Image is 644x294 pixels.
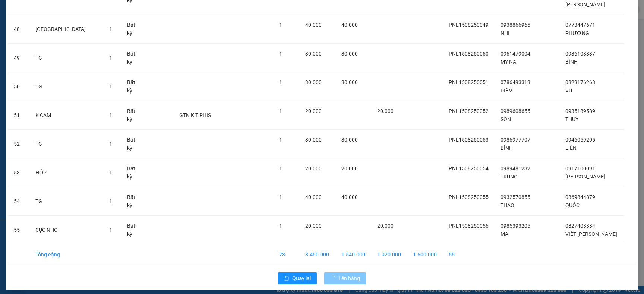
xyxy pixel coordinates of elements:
span: 1 [109,141,112,147]
span: 0986977707 [501,137,530,143]
span: GTN K T PHIS [179,112,211,118]
td: Bất kỳ [121,44,146,72]
span: loading [330,276,338,281]
span: 20.000 [305,165,322,171]
td: Tổng cộng [29,244,103,265]
td: 55 [443,244,495,265]
span: 40.000 [305,194,322,200]
span: NHI [501,30,509,36]
button: Lên hàng [324,272,366,284]
span: PNL1508250055 [449,194,489,200]
span: 20.000 [377,223,394,229]
span: 1 [109,198,112,204]
span: PHƯƠNG [565,30,589,36]
span: 30.000 [305,79,322,85]
span: MAI [501,231,510,237]
span: PNL1508250050 [449,51,489,57]
span: [PERSON_NAME] [565,174,605,180]
td: 1.540.000 [335,244,371,265]
span: 40.000 [341,194,358,200]
span: 1 [279,137,282,143]
td: TG [29,44,103,72]
span: 0989481232 [501,165,530,171]
span: PNL1508250051 [449,79,489,85]
span: 0946059205 [565,137,595,143]
span: 1 [279,223,282,229]
span: 1 [279,108,282,114]
span: VIẾT [PERSON_NAME] [565,231,617,237]
span: 30.000 [305,51,322,57]
span: 1 [279,194,282,200]
span: 0773447671 [565,22,595,28]
span: VŨ [565,88,572,94]
td: Bất kỳ [121,158,146,187]
span: 0961479004 [501,51,530,57]
span: MY NA [501,59,516,65]
td: 3.460.000 [299,244,335,265]
span: 20.000 [305,108,322,114]
span: Quay lại [292,274,311,282]
span: PNL1508250049 [449,22,489,28]
span: 1 [109,26,112,32]
td: 53 [8,158,29,187]
span: SON [501,116,511,122]
span: 1 [279,51,282,57]
td: HỘP [29,158,103,187]
td: 52 [8,130,29,158]
span: 1 [109,170,112,176]
span: Lên hàng [338,274,360,282]
span: LIÊN [565,145,577,151]
span: 1 [279,22,282,28]
span: 0786493313 [501,79,530,85]
span: 0827403334 [565,223,595,229]
span: 1 [109,227,112,233]
span: 20.000 [305,223,322,229]
span: PNL1508250054 [449,165,489,171]
span: 1 [279,165,282,171]
td: TG [29,130,103,158]
span: PNL1508250052 [449,108,489,114]
span: 20.000 [341,165,358,171]
span: 1 [109,55,112,61]
span: 40.000 [305,22,322,28]
span: 0932570855 [501,194,530,200]
span: 30.000 [341,79,358,85]
span: 0869844879 [565,194,595,200]
td: 50 [8,72,29,101]
td: 51 [8,101,29,130]
span: BÌNH [501,145,513,151]
td: K CAM [29,101,103,130]
td: 1.920.000 [371,244,407,265]
td: 55 [8,216,29,244]
span: THẢO [501,202,514,208]
span: 0989608655 [501,108,530,114]
span: 0936103837 [565,51,595,57]
span: TRUNG [501,174,518,180]
span: 0985393205 [501,223,530,229]
td: Bất kỳ [121,130,146,158]
td: 1.600.000 [407,244,443,265]
td: TG [29,72,103,101]
td: Bất kỳ [121,187,146,216]
span: QUỐC [565,202,580,208]
td: [GEOGRAPHIC_DATA] [29,15,103,44]
td: Bất kỳ [121,15,146,44]
span: 1 [109,112,112,118]
td: CỤC NHỎ [29,216,103,244]
span: 40.000 [341,22,358,28]
td: Bất kỳ [121,72,146,101]
td: Bất kỳ [121,101,146,130]
td: 54 [8,187,29,216]
span: BÌNH [565,59,578,65]
span: 0935189589 [565,108,595,114]
span: DIỄM [501,88,513,94]
td: TG [29,187,103,216]
span: 20.000 [377,108,394,114]
span: 30.000 [341,51,358,57]
span: 0938866965 [501,22,530,28]
td: 48 [8,15,29,44]
td: Bất kỳ [121,216,146,244]
button: rollbackQuay lại [278,272,317,284]
span: THUY [565,116,578,122]
span: 1 [109,83,112,89]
